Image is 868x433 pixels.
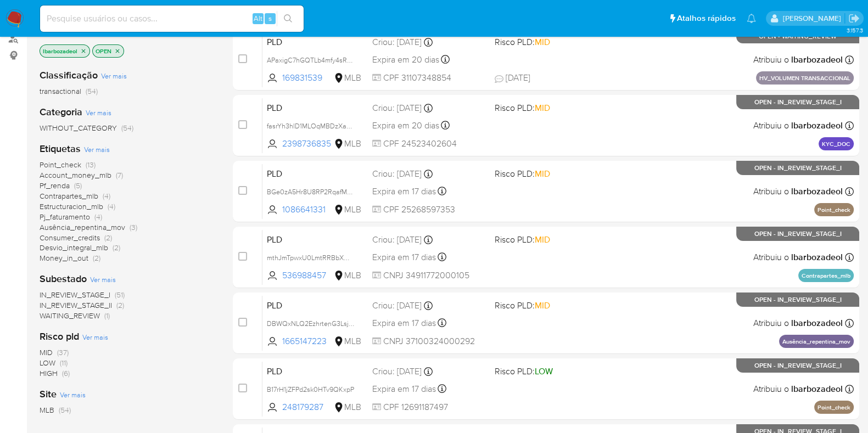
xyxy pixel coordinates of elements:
[277,11,299,26] button: search-icon
[848,13,860,24] a: Sair
[254,13,262,24] span: Alt
[677,13,736,24] span: Atalhos rápidos
[268,13,272,24] span: s
[747,14,756,23] a: Notificações
[846,26,863,35] span: 3.157.3
[40,12,304,26] input: Pesquise usuários ou casos...
[782,13,844,24] p: lucas.barboza@mercadolivre.com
